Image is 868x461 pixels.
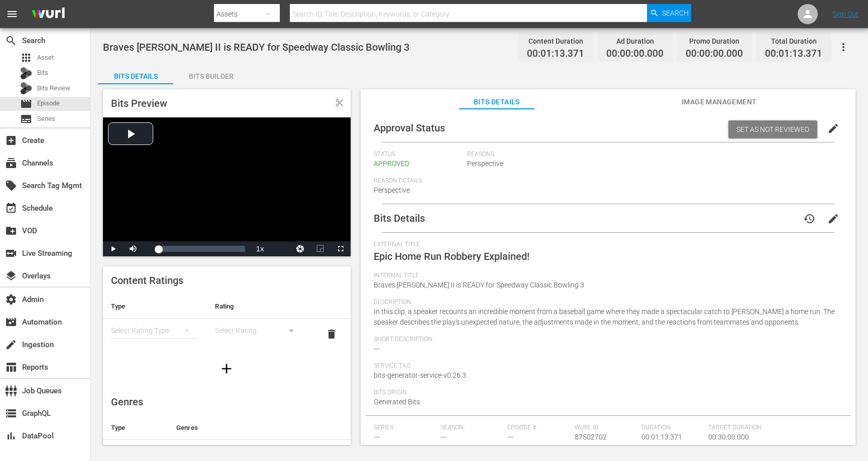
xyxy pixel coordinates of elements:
button: Playback Rate [250,241,270,256]
span: Set as Not Reviewed [728,125,817,133]
span: Admin [5,293,17,305]
button: Picture-in-Picture [310,241,331,256]
span: Ingestion [5,339,17,351]
span: Bits Details [459,96,534,108]
th: Type [103,294,207,319]
span: Service Tag [374,362,837,370]
th: Rating [207,294,311,319]
span: Reasons [467,150,837,159]
button: history [797,207,821,231]
div: Ad Duration [606,34,664,48]
span: Bits [37,68,48,78]
div: Bits Builder [173,64,249,88]
div: Content Duration [527,34,584,48]
div: Total Duration [765,34,822,48]
span: VOD [5,225,17,237]
span: Series [20,113,32,125]
span: Generated Bits [374,398,420,406]
button: Fullscreen [331,241,351,256]
span: External Title [374,241,837,249]
button: Bits Details [98,64,173,84]
span: Live Streaming [5,247,17,259]
span: Short Description [374,336,837,344]
span: Image Management [682,96,757,108]
a: Bits [111,444,123,452]
span: Episode [20,98,32,110]
span: 00:01:13.371 [765,48,822,60]
span: Genres [111,396,143,408]
span: Epic Home Run Robbery Explained! [374,250,529,262]
span: 00:01:13.371 [527,48,584,60]
button: Bits Builder [173,64,249,84]
span: Automation [5,316,17,328]
span: APPROVED [374,160,409,168]
div: Progress Bar [158,246,245,252]
span: Season: [441,424,502,432]
button: Jump To Time [290,241,310,256]
span: Status [374,150,463,159]
img: ans4CAIJ8jUAAAAAAAAAAAAAAAAAAAAAAAAgQb4GAAAAAAAAAAAAAAAAAAAAAAAAJMjXAAAAAAAAAAAAAAAAAAAAAAAAgAT5G... [24,3,72,26]
span: In this clip, a speaker recounts an incredible moment from a baseball game where they made a spec... [374,308,835,326]
span: Duration: [641,424,703,432]
th: Genres [168,416,326,440]
span: Braves [PERSON_NAME] II is READY for Speedway Classic Bowling 3 [374,281,584,289]
span: Approval Status [374,122,445,134]
span: Job Queues [5,385,17,397]
span: history [803,213,815,225]
span: --- [374,345,380,353]
table: simple table [103,294,351,350]
span: Search [662,4,689,22]
div: Bits Details [98,64,173,88]
span: Perspective [467,160,503,168]
div: Bits [20,67,32,79]
span: Series: [374,424,436,432]
span: 00:01:13.371 [641,433,682,441]
div: Promo Duration [686,34,743,48]
span: --- [507,433,513,441]
span: Overlays [5,270,17,282]
span: Schedule [5,202,17,214]
span: Internal Title [374,272,837,280]
span: Perspective [374,186,410,194]
span: Clipped [335,98,344,107]
span: Search [5,35,17,47]
button: edit [821,207,845,231]
span: Episode [37,98,60,108]
span: Series [37,114,55,124]
span: --- [441,433,447,441]
div: Video Player [103,117,351,256]
span: DataPool [5,430,17,442]
span: Asset [37,53,54,63]
span: Channels [5,157,17,169]
button: Play [103,241,123,256]
span: GraphQL [5,407,17,419]
button: Set as Not Reviewed [728,120,817,138]
span: 00:00:00.000 [606,48,664,60]
span: Episode #: [507,424,569,432]
span: bits-generator-service-v0.26.3 [374,371,466,379]
span: edit [827,213,839,225]
button: Mute [123,241,143,256]
span: Description [374,298,837,306]
span: menu [6,8,18,20]
button: edit [821,116,845,140]
span: 00:30:00.000 [708,433,749,441]
span: Target Duration: [708,424,837,432]
div: Bits Review [20,82,32,94]
span: Content Ratings [111,274,183,286]
span: Braves [PERSON_NAME] II is READY for Speedway Classic Bowling 3 [103,41,409,53]
span: Reports [5,361,17,373]
a: Sign Out [832,10,858,18]
button: delete [319,322,344,346]
span: Asset [20,52,32,64]
button: Search [647,4,691,22]
span: Wurl ID: [575,424,636,432]
span: Search Tag Mgmt [5,180,17,192]
span: delete [325,328,338,340]
th: Type [103,416,168,440]
span: 87502702 [575,433,607,441]
span: Reason Details [374,177,837,185]
span: Bits Review [37,83,70,93]
span: edit [827,122,839,134]
span: --- [374,433,380,441]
